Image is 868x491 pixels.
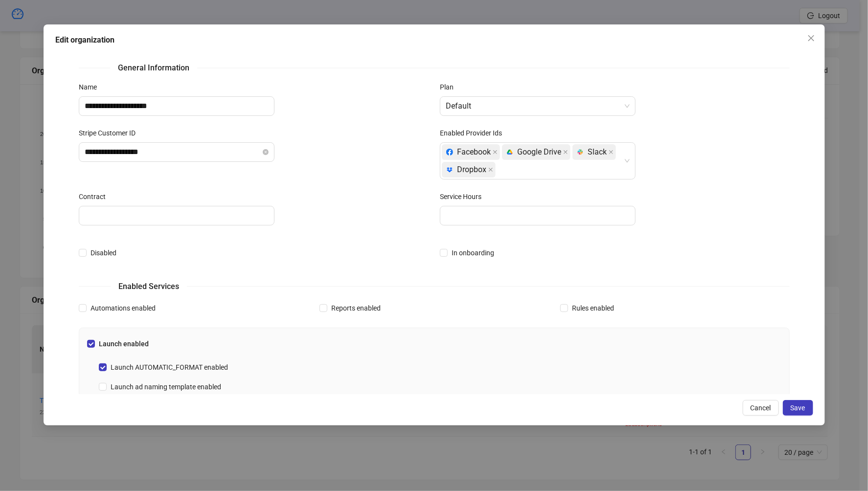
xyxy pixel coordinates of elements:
span: Reports enabled [327,303,385,313]
input: Stripe Customer ID [85,146,261,158]
label: Enabled Provider Ids [440,128,508,138]
span: close [807,34,815,42]
span: Cancel [750,404,771,412]
div: Facebook [446,145,491,159]
span: Launch ad naming template enabled [107,381,225,392]
button: Cancel [742,400,778,416]
span: Default [446,97,630,115]
button: Save [782,400,813,416]
span: close [493,150,498,155]
div: Dropbox [446,162,486,177]
input: Contract [79,206,274,225]
span: In onboarding [448,247,498,258]
input: Name [79,96,274,116]
span: close [609,150,614,155]
span: Save [790,404,805,412]
span: General Information [110,62,197,74]
span: Launch AUTOMATIC_FORMAT enabled [107,362,232,373]
div: Edit organization [55,34,813,46]
span: Disabled [87,247,120,258]
button: close-circle [263,149,269,155]
span: close [563,150,568,155]
label: Stripe Customer ID [79,128,142,138]
span: Automations enabled [87,303,160,313]
label: Contract [79,191,112,202]
span: close [488,167,493,172]
label: Plan [440,82,460,92]
label: Service Hours [440,191,488,202]
div: Google Drive [506,145,561,159]
input: Service Hours [440,206,636,225]
span: Launch enabled [95,338,153,349]
span: Rules enabled [568,303,618,313]
span: Enabled Services [111,280,187,292]
div: Slack [577,145,607,159]
label: Name [79,82,103,92]
button: Close [803,30,819,46]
